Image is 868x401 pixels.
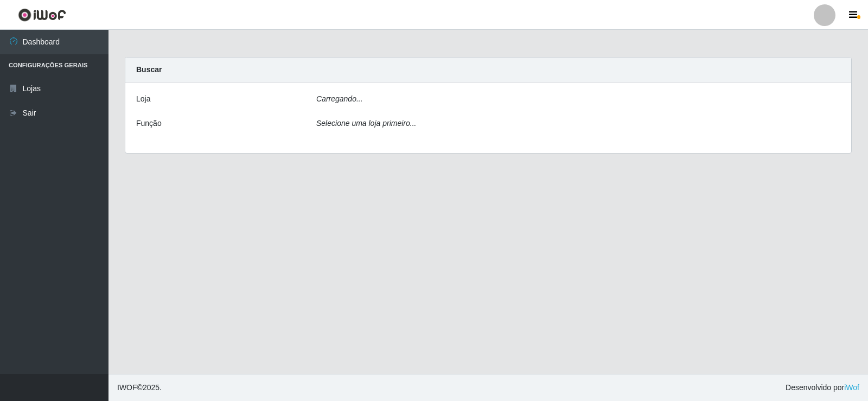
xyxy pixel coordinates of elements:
[18,8,66,22] img: CoreUI Logo
[316,119,416,128] i: Selecione uma loja primeiro...
[136,65,162,74] strong: Buscar
[136,93,150,105] label: Loja
[786,382,859,393] span: Desenvolvido por
[316,94,363,103] i: Carregando...
[117,382,162,393] span: © 2025 .
[136,118,162,129] label: Função
[844,383,859,392] a: iWof
[117,383,137,392] span: IWOF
